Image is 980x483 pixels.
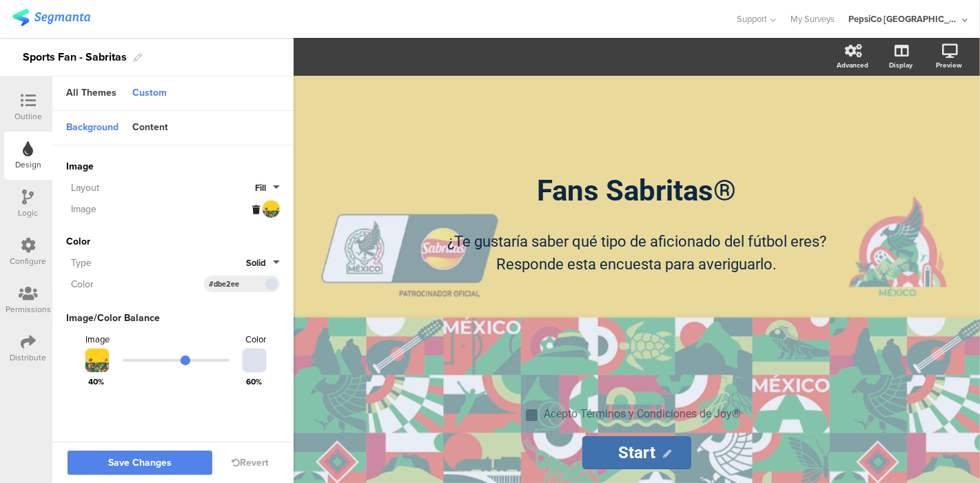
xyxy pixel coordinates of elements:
[80,376,104,388] div: 40%
[59,116,125,140] div: Background
[396,253,878,276] p: Responde esta encuesta para averiguarlo.
[125,116,175,140] div: Content
[255,181,280,194] button: Fill
[10,255,47,267] div: Configure
[125,82,174,105] div: Custom
[582,436,691,469] input: Start
[66,159,280,174] span: Image
[68,451,212,475] button: Save Changes
[246,256,266,269] span: Solid
[23,46,127,68] div: Sports Fan - Sabritas
[245,333,266,346] div: Color
[246,376,266,388] div: 60%
[66,311,160,325] div: Image/Color Balance
[232,455,269,470] button: Revert
[10,351,47,364] div: Distribute
[66,181,255,195] div: Layout
[544,407,742,420] p: Acepto Términos y Condiciones de Joy®
[15,158,41,171] div: Design
[66,234,280,249] div: Color
[66,202,252,216] div: Image
[66,256,246,270] div: Type
[936,60,962,70] div: Preview
[848,12,959,25] div: PepsiCo [GEOGRAPHIC_DATA]
[12,9,90,26] img: segmanta logo
[14,110,42,123] div: Outline
[837,60,868,70] div: Advanced
[85,333,110,346] div: Image
[6,303,51,316] div: Permissions
[59,82,123,105] div: All Themes
[382,174,892,207] p: Fans Sabritas®
[889,60,912,70] div: Display
[66,277,204,291] div: Color
[396,230,878,253] p: ¿Te gustaría saber qué tipo de aficionado del fútbol eres?
[246,256,280,269] button: Solid
[19,207,39,219] div: Logic
[737,12,768,25] span: Support
[255,181,266,194] span: Fill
